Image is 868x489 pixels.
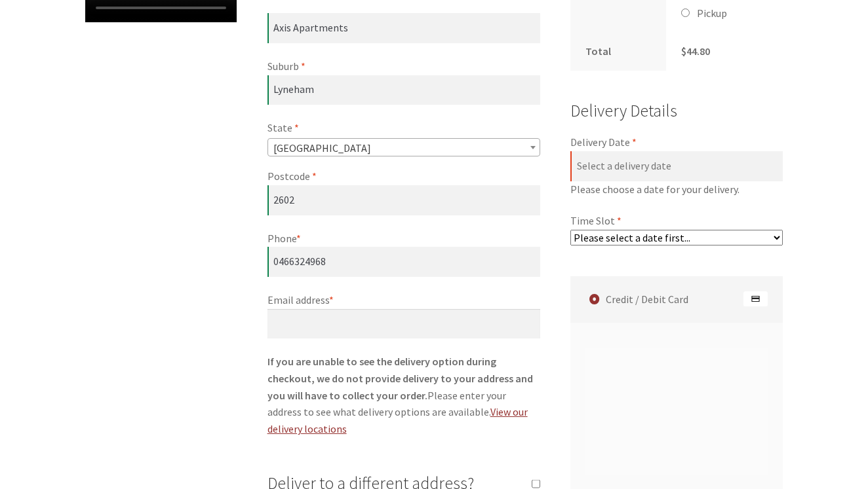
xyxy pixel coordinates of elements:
[583,355,766,465] iframe: Secure payment input frame
[267,353,540,438] p: Please enter your address to see what delivery options are available.
[267,292,540,309] label: Email address
[570,98,783,125] h3: Delivery Details
[267,13,540,43] input: Apartment, suite, unit, etc. (optional)
[570,151,783,181] input: Select a delivery date
[570,213,783,230] label: Time Slot
[570,33,666,71] th: Total
[574,276,783,323] label: Credit / Debit Card
[697,7,727,20] label: Pickup
[743,291,768,307] img: Credit / Debit Card
[681,45,686,58] span: $
[267,230,540,247] label: Phone
[681,45,710,58] bdi: 44.80
[532,479,540,488] input: Deliver to a different address?
[267,405,528,435] a: View our delivery locations
[268,139,540,157] span: Australian Capital Territory
[267,355,533,402] strong: If you are unable to see the delivery option during checkout, we do not provide delivery to your ...
[267,58,540,75] label: Suburb
[267,138,540,156] span: State
[267,168,540,185] label: Postcode
[570,134,783,151] label: Delivery Date
[570,181,783,198] span: Please choose a date for your delivery.
[267,120,540,137] label: State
